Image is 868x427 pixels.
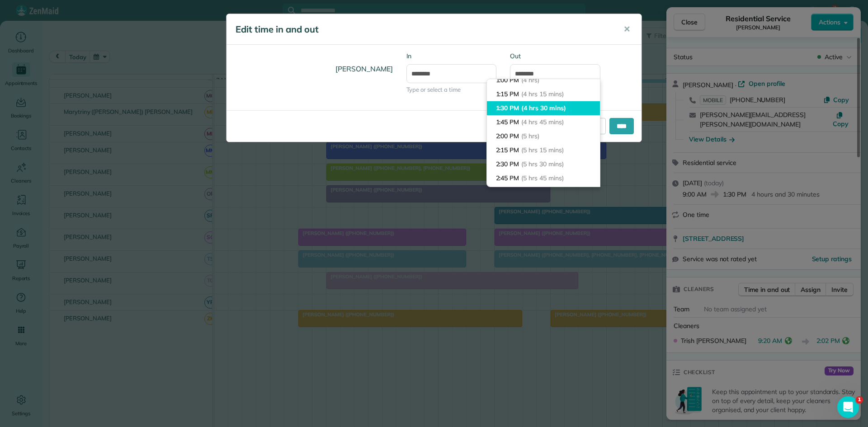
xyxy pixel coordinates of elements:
[521,146,563,154] span: (5 hrs 15 mins)
[521,104,566,112] span: (4 hrs 30 mins)
[510,52,600,61] label: Out
[487,171,600,185] li: 2:45 PM
[521,174,563,182] span: (5 hrs 45 mins)
[406,52,497,61] label: In
[521,90,563,98] span: (4 hrs 15 mins)
[521,160,563,168] span: (5 hrs 30 mins)
[623,24,630,34] span: ✕
[521,132,539,140] span: (5 hrs)
[487,115,600,129] li: 1:45 PM
[856,396,863,404] span: 1
[487,157,600,171] li: 2:30 PM
[521,76,539,84] span: (4 hrs)
[487,87,600,101] li: 1:15 PM
[521,118,563,126] span: (4 hrs 45 mins)
[487,129,600,143] li: 2:00 PM
[487,143,600,157] li: 2:15 PM
[487,101,600,115] li: 1:30 PM
[406,85,497,94] span: Type or select a time
[233,56,393,82] h4: [PERSON_NAME]
[487,73,600,87] li: 1:00 PM
[837,396,859,418] iframe: Intercom live chat
[236,23,611,36] h5: Edit time in and out
[487,185,600,199] li: 3:00 PM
